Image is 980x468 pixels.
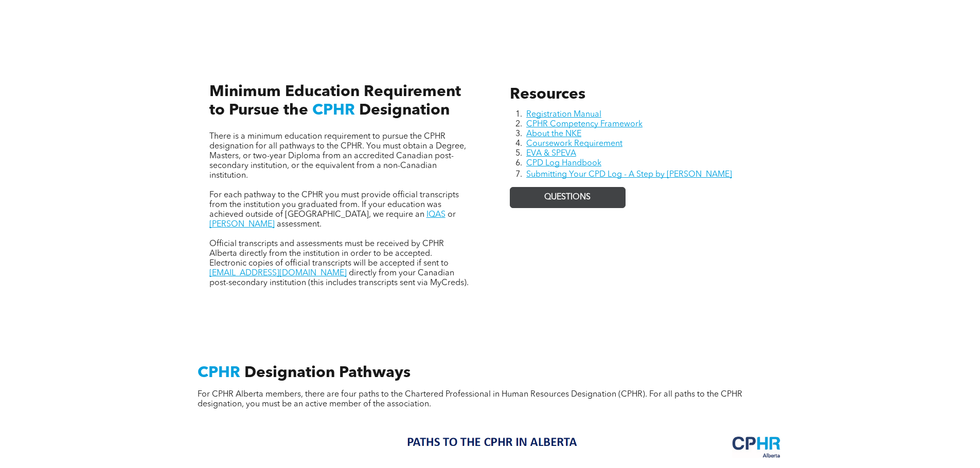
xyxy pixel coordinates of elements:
[526,130,581,138] a: About the NKE
[198,390,742,408] span: For CPHR Alberta members, there are four paths to the Chartered Professional in Human Resources D...
[526,110,601,119] a: Registration Manual
[359,103,450,118] span: Designation
[209,269,347,277] a: [EMAIL_ADDRESS][DOMAIN_NAME]
[526,171,732,179] a: Submitting Your CPD Log - A Step by [PERSON_NAME]
[526,159,601,167] a: CPD Log Handbook
[544,193,591,202] span: QUESTIONS
[312,103,355,118] span: CPHR
[209,84,461,118] span: Minimum Education Requirement to Pursue the
[198,365,240,381] span: CPHR
[448,211,456,219] span: or
[209,240,449,268] span: Official transcripts and assessments must be received by CPHR Alberta directly from the instituti...
[510,187,626,208] a: QUESTIONS
[209,191,459,219] span: For each pathway to the CPHR you must provide official transcripts from the institution you gradu...
[526,149,576,158] a: EVA & SPEVA
[510,87,585,102] span: Resources
[526,120,643,128] a: CPHR Competency Framework
[277,220,322,229] span: assessment.
[426,211,446,219] a: IQAS
[209,133,466,180] span: There is a minimum education requirement to pursue the CPHR designation for all pathways to the C...
[209,220,275,229] a: [PERSON_NAME]
[244,365,411,381] span: Designation Pathways
[526,140,622,148] a: Coursework Requirement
